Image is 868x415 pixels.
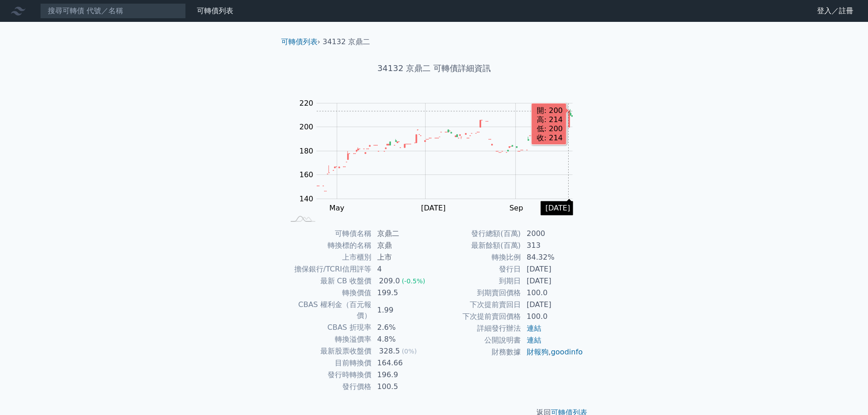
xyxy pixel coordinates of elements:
[521,275,584,287] td: [DATE]
[299,170,313,179] tspan: 160
[285,369,372,381] td: 發行時轉換價
[285,322,372,333] td: CBAS 折現率
[402,348,417,355] span: (0%)
[551,348,583,356] a: goodinfo
[372,369,434,381] td: 196.9
[285,228,372,240] td: 可轉債名稱
[527,336,541,344] a: 連結
[434,299,521,311] td: 下次提前賣回日
[434,275,521,287] td: 到期日
[285,263,372,275] td: 擔保銀行/TCRI信用評等
[299,147,313,155] tspan: 180
[521,228,584,240] td: 2000
[285,381,372,393] td: 發行價格
[372,263,434,275] td: 4
[372,357,434,369] td: 164.66
[40,3,186,19] input: 搜尋可轉債 代號／名稱
[521,299,584,311] td: [DATE]
[285,240,372,251] td: 轉換標的名稱
[521,346,584,358] td: ,
[281,37,318,46] a: 可轉債列表
[434,240,521,251] td: 最新餘額(百萬)
[372,333,434,345] td: 4.8%
[521,263,584,275] td: [DATE]
[372,287,434,299] td: 199.5
[372,299,434,322] td: 1.99
[434,346,521,358] td: 財務數據
[372,240,434,251] td: 京鼎
[810,4,861,18] a: 登入／註冊
[285,345,372,357] td: 最新股票收盤價
[285,287,372,299] td: 轉換價值
[285,357,372,369] td: 目前轉換價
[372,381,434,393] td: 100.5
[197,6,233,15] a: 可轉債列表
[285,333,372,345] td: 轉換溢價率
[329,204,344,212] tspan: May
[521,287,584,299] td: 100.0
[434,263,521,275] td: 發行日
[527,348,549,356] a: 財報狗
[377,346,402,357] div: 328.5
[372,322,434,333] td: 2.6%
[285,251,372,263] td: 上市櫃別
[372,228,434,240] td: 京鼎二
[274,62,595,75] h1: 34132 京鼎二 可轉債詳細資訊
[285,275,372,287] td: 最新 CB 收盤價
[299,195,313,203] tspan: 140
[509,204,523,212] tspan: Sep
[299,123,313,131] tspan: 200
[377,276,402,287] div: 209.0
[299,99,313,108] tspan: 220
[323,36,370,47] li: 34132 京鼎二
[434,251,521,263] td: 轉換比例
[521,240,584,251] td: 313
[434,228,521,240] td: 發行總額(百萬)
[434,334,521,346] td: 公開說明書
[434,311,521,323] td: 下次提前賣回價格
[295,99,586,231] g: Chart
[434,323,521,334] td: 詳細發行辦法
[527,324,541,333] a: 連結
[402,277,426,285] span: (-0.5%)
[281,36,320,47] li: ›
[521,311,584,323] td: 100.0
[421,204,446,212] tspan: [DATE]
[521,251,584,263] td: 84.32%
[434,287,521,299] td: 到期賣回價格
[285,299,372,322] td: CBAS 權利金（百元報價）
[372,251,434,263] td: 上市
